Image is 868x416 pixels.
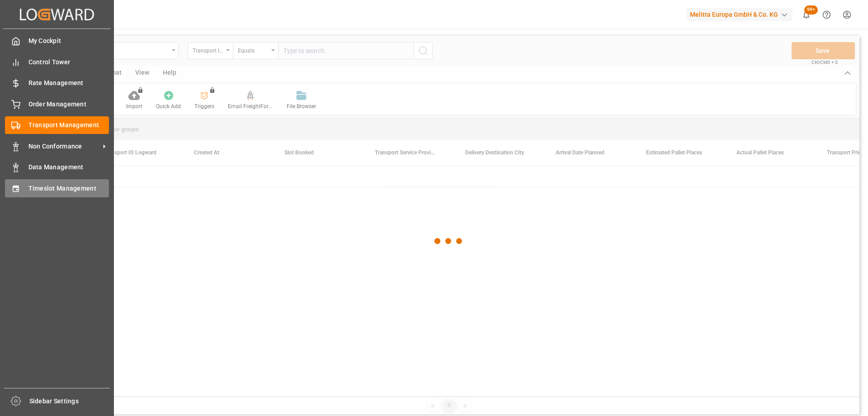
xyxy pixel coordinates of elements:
[5,32,109,50] a: My Cockpit
[28,36,109,46] span: My Cockpit
[29,397,110,406] span: Sidebar Settings
[796,5,816,25] button: show 100 new notifications
[28,142,100,151] span: Non Conformance
[5,74,109,92] a: Rate Management
[28,57,109,67] span: Control Tower
[28,163,109,172] span: Data Management
[28,78,109,88] span: Rate Management
[28,120,109,130] span: Transport Management
[816,5,837,25] button: Help Center
[28,184,109,193] span: Timeslot Management
[5,95,109,113] a: Order Management
[28,100,109,109] span: Order Management
[686,6,796,23] button: Melitta Europa GmbH & Co. KG
[5,53,109,71] a: Control Tower
[686,8,793,21] div: Melitta Europa GmbH & Co. KG
[5,116,109,134] a: Transport Management
[804,5,818,14] span: 99+
[5,158,109,176] a: Data Management
[5,179,109,197] a: Timeslot Management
